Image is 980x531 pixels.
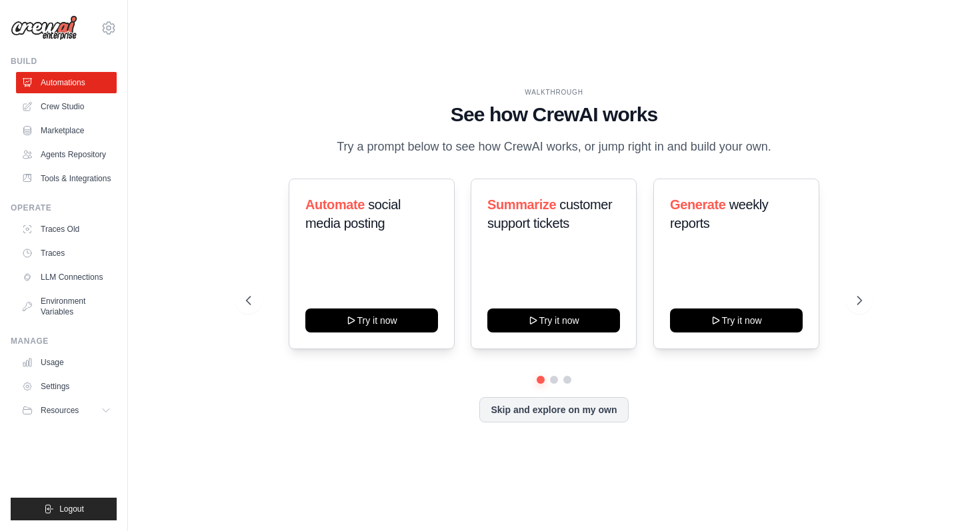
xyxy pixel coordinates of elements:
a: Traces [16,243,117,264]
img: Logo [11,15,77,41]
h1: See how CrewAI works [246,103,861,127]
span: weekly reports [670,197,768,231]
span: social media posting [305,197,401,231]
span: Generate [670,197,726,212]
a: Environment Variables [16,290,117,322]
div: Build [11,56,117,67]
a: LLM Connections [16,266,117,288]
a: Traces Old [16,219,117,240]
span: Automate [305,197,365,212]
div: WALKTHROUGH [246,87,861,97]
div: Operate [11,203,117,213]
a: Automations [16,72,117,93]
a: Marketplace [16,120,117,141]
button: Logout [11,498,117,520]
span: Summarize [487,197,556,212]
button: Skip and explore on my own [479,397,628,422]
button: Try it now [670,308,803,332]
span: Logout [59,504,84,514]
a: Crew Studio [16,96,117,117]
span: Resources [41,405,79,416]
button: Try it now [487,308,620,332]
div: Manage [11,336,117,346]
a: Agents Repository [16,144,117,165]
span: customer support tickets [487,197,612,231]
a: Usage [16,352,117,373]
a: Tools & Integrations [16,168,117,189]
p: Try a prompt below to see how CrewAI works, or jump right in and build your own. [330,137,778,157]
a: Settings [16,376,117,397]
button: Try it now [305,308,438,332]
button: Resources [16,400,117,421]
